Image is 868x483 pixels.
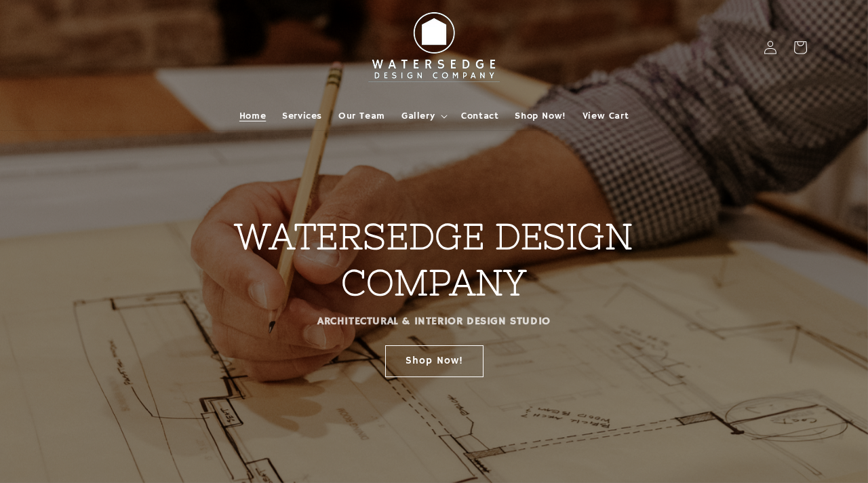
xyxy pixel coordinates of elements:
a: Services [274,102,330,130]
a: Contact [453,102,507,130]
span: Gallery [401,110,435,122]
strong: ARCHITECTURAL & INTERIOR DESIGN STUDIO [317,315,551,328]
span: View Cart [583,110,629,122]
strong: WATERSEDGE DESIGN COMPANY [235,216,633,303]
span: Home [239,110,266,122]
img: Watersedge Design Co [359,5,509,90]
a: View Cart [574,102,637,130]
a: Shop Now! [385,345,484,376]
span: Contact [461,110,498,122]
summary: Gallery [393,102,453,130]
a: Home [231,102,274,130]
span: Our Team [338,110,385,122]
a: Shop Now! [507,102,574,130]
span: Services [282,110,322,122]
a: Our Team [330,102,393,130]
span: Shop Now! [515,110,566,122]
